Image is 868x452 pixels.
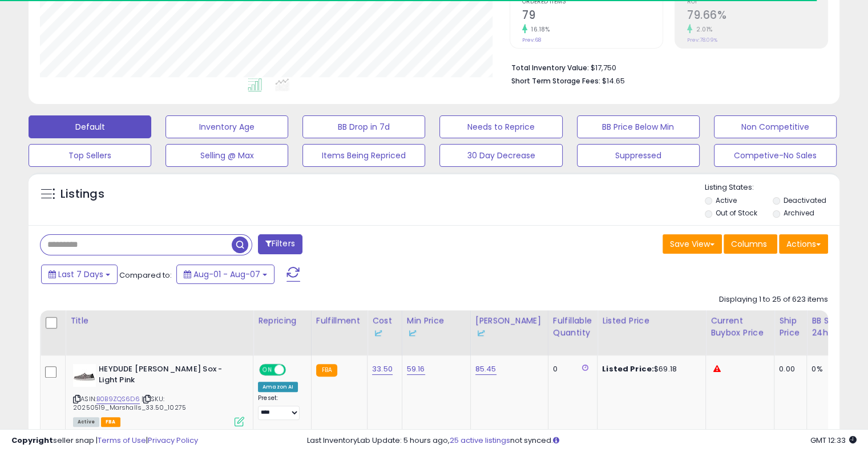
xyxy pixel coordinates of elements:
a: 25 active listings [450,435,510,446]
b: Short Term Storage Fees: [511,76,600,86]
b: HEYDUDE [PERSON_NAME] Sox - Light Pink [99,364,237,388]
div: Some or all of the values in this column are provided from Inventory Lab. [407,327,466,339]
div: $69.18 [602,364,697,374]
img: InventoryLab Logo [475,327,487,339]
button: Top Sellers [29,144,151,167]
div: 0 [553,364,588,374]
div: Fulfillable Quantity [553,315,592,339]
b: Total Inventory Value: [511,63,589,73]
a: 33.50 [372,363,393,375]
div: seller snap | | [11,435,198,446]
a: Privacy Policy [148,435,198,446]
button: Suppressed [577,144,700,167]
label: Deactivated [783,195,826,205]
small: Prev: 68 [522,37,541,43]
div: Listed Price [602,315,701,327]
div: Some or all of the values in this column are provided from Inventory Lab. [372,327,397,339]
button: BB Drop in 7d [302,115,425,138]
b: Listed Price: [602,363,654,374]
span: 2025-08-15 12:33 GMT [810,435,857,446]
div: ASIN: [73,364,244,425]
small: 16.18% [527,25,550,34]
p: Listing States: [705,182,839,193]
div: Current Buybox Price [710,315,769,339]
div: Amazon AI [258,382,298,392]
div: 0% [812,364,849,374]
div: Last InventoryLab Update: 5 hours ago, not synced. [307,435,857,446]
div: Fulfillment [316,315,362,327]
span: | SKU: 20250519_Marshalls_33.50_10275 [73,394,186,411]
div: Displaying 1 to 25 of 623 items [719,294,828,305]
a: Terms of Use [98,435,146,446]
div: [PERSON_NAME] [475,315,543,339]
div: Repricing [258,315,306,327]
span: FBA [101,417,120,427]
h2: 79 [522,9,663,24]
small: 2.01% [692,25,713,34]
small: FBA [316,364,337,377]
a: 59.16 [407,363,425,375]
button: Needs to Reprice [439,115,562,138]
button: Columns [724,234,777,254]
span: Compared to: [119,270,172,281]
a: B0B9ZQS6D6 [96,394,140,404]
span: Aug-01 - Aug-07 [193,269,260,280]
button: Aug-01 - Aug-07 [176,265,274,284]
img: InventoryLab Logo [407,327,418,339]
strong: Copyright [11,435,53,446]
span: Columns [731,238,767,250]
span: All listings currently available for purchase on Amazon [73,417,99,427]
button: Default [29,115,151,138]
label: Out of Stock [716,208,757,218]
div: Min Price [407,315,466,339]
h2: 79.66% [687,9,827,24]
span: ON [260,365,274,375]
li: $17,750 [511,60,819,74]
button: Save View [663,234,722,254]
small: Prev: 78.09% [687,37,717,43]
label: Active [716,195,737,205]
button: Last 7 Days [41,265,118,284]
div: Ship Price [779,315,802,339]
button: Inventory Age [165,115,288,138]
button: Actions [779,234,828,254]
button: Filters [258,234,302,254]
button: 30 Day Decrease [439,144,562,167]
span: OFF [284,365,302,375]
img: 41H7MsApp0L._SL40_.jpg [73,364,96,387]
button: Non Competitive [714,115,837,138]
div: Title [70,315,248,327]
button: Competive-No Sales [714,144,837,167]
div: 0.00 [779,364,798,374]
div: Preset: [258,394,302,420]
label: Archived [783,208,814,218]
h5: Listings [60,186,104,202]
button: Selling @ Max [165,144,288,167]
a: 85.45 [475,363,496,375]
button: Items Being Repriced [302,144,425,167]
div: Some or all of the values in this column are provided from Inventory Lab. [475,327,543,339]
div: Cost [372,315,397,339]
img: InventoryLab Logo [372,327,383,339]
button: BB Price Below Min [577,115,700,138]
span: $14.65 [602,75,625,86]
div: BB Share 24h. [812,315,853,339]
span: Last 7 Days [58,269,103,280]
